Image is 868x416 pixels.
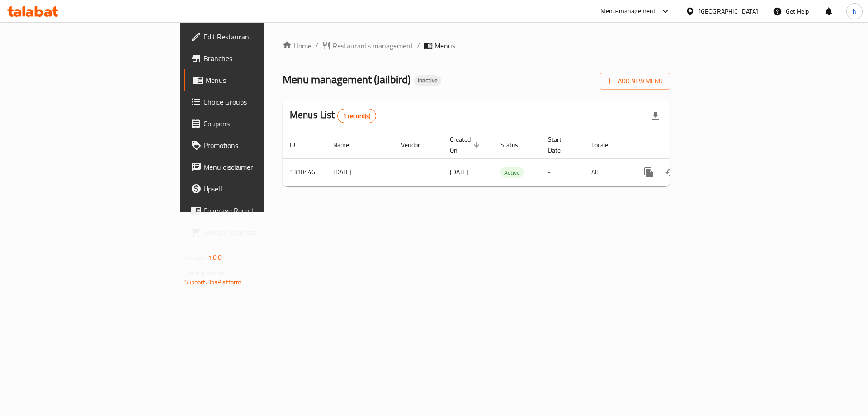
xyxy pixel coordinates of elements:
[184,48,325,69] a: Branches
[414,77,441,84] span: Inactive
[326,158,394,186] td: [DATE]
[338,112,376,120] span: 1 record(s)
[203,227,318,238] span: Grocery Checklist
[698,6,758,16] div: [GEOGRAPHIC_DATA]
[184,252,207,263] span: Version:
[434,40,455,51] span: Menus
[203,31,318,42] span: Edit Restaurant
[450,134,482,156] span: Created On
[322,40,413,51] a: Restaurants management
[541,158,584,186] td: -
[203,205,318,216] span: Coverage Report
[203,162,318,172] span: Menu disclaimer
[203,118,318,129] span: Coupons
[203,183,318,194] span: Upsell
[184,200,325,221] a: Coverage Report
[853,6,856,16] span: h
[414,75,441,86] div: Inactive
[500,139,530,150] span: Status
[450,166,468,178] span: [DATE]
[184,113,325,134] a: Coupons
[500,167,524,178] span: Active
[417,40,420,51] li: /
[184,267,226,279] span: Get support on:
[591,139,620,150] span: Locale
[205,75,318,86] span: Menus
[184,26,325,48] a: Edit Restaurant
[184,156,325,178] a: Menu disclaimer
[184,276,242,288] a: Support.OpsPlatform
[290,139,307,150] span: ID
[203,140,318,151] span: Promotions
[184,178,325,200] a: Upsell
[184,91,325,113] a: Choice Groups
[645,105,666,127] div: Export file
[638,162,660,183] button: more
[333,139,361,150] span: Name
[333,40,413,51] span: Restaurants management
[600,73,670,90] button: Add New Menu
[184,134,325,156] a: Promotions
[584,158,631,186] td: All
[660,162,681,183] button: Change Status
[283,131,732,186] table: enhanced table
[184,221,325,243] a: Grocery Checklist
[607,76,663,87] span: Add New Menu
[631,131,732,159] th: Actions
[203,53,318,64] span: Branches
[290,108,376,123] h2: Menus List
[184,69,325,91] a: Menus
[283,40,670,51] nav: breadcrumb
[401,139,432,150] span: Vendor
[208,252,222,263] span: 1.0.0
[203,96,318,107] span: Choice Groups
[283,69,410,90] span: Menu management ( Jailbird )
[548,134,573,156] span: Start Date
[600,6,656,17] div: Menu-management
